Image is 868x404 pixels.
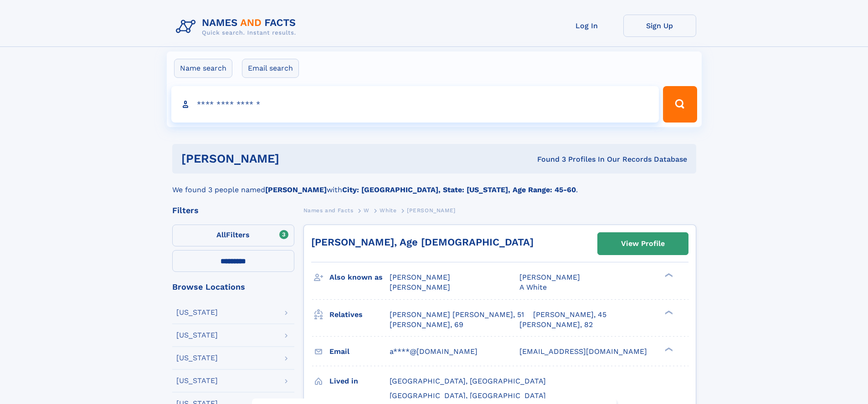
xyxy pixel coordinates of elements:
[663,346,673,352] div: ❯
[598,233,688,255] a: View Profile
[519,273,580,281] span: [PERSON_NAME]
[172,206,294,215] div: Filters
[390,283,450,291] span: [PERSON_NAME]
[342,185,576,194] b: City: [GEOGRAPHIC_DATA], State: [US_STATE], Age Range: 45-60
[519,347,647,356] span: [EMAIL_ADDRESS][DOMAIN_NAME]
[390,273,450,281] span: [PERSON_NAME]
[329,373,390,389] h3: Lived in
[364,207,370,214] span: W
[390,320,463,330] a: [PERSON_NAME], 69
[181,153,408,164] h1: [PERSON_NAME]
[176,332,218,339] div: [US_STATE]
[176,354,218,362] div: [US_STATE]
[621,233,665,254] div: View Profile
[172,283,294,291] div: Browse Locations
[172,174,696,195] div: We found 3 people named with .
[329,270,390,285] h3: Also known as
[216,230,226,239] span: All
[311,236,534,248] a: [PERSON_NAME], Age [DEMOGRAPHIC_DATA]
[408,154,687,164] div: Found 3 Profiles In Our Records Database
[407,207,456,214] span: [PERSON_NAME]
[550,15,623,37] a: Log In
[533,310,606,320] a: [PERSON_NAME], 45
[172,225,294,246] label: Filters
[176,377,218,384] div: [US_STATE]
[390,377,546,385] span: [GEOGRAPHIC_DATA], [GEOGRAPHIC_DATA]
[390,391,546,400] span: [GEOGRAPHIC_DATA], [GEOGRAPHIC_DATA]
[329,344,390,359] h3: Email
[329,307,390,322] h3: Relatives
[623,15,696,37] a: Sign Up
[380,207,396,214] span: White
[519,283,547,291] span: A White
[663,86,697,123] button: Search Button
[176,309,218,316] div: [US_STATE]
[171,86,659,123] input: search input
[174,59,232,78] label: Name search
[364,205,370,216] a: W
[265,185,327,194] b: [PERSON_NAME]
[663,272,673,278] div: ❯
[172,15,303,39] img: Logo Names and Facts
[303,205,354,216] a: Names and Facts
[380,205,396,216] a: White
[390,310,524,320] a: [PERSON_NAME] [PERSON_NAME], 51
[663,309,673,315] div: ❯
[242,59,299,78] label: Email search
[519,320,593,330] a: [PERSON_NAME], 82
